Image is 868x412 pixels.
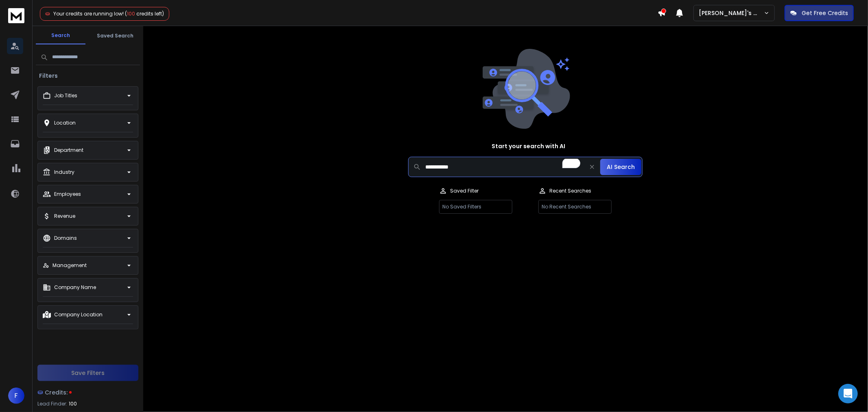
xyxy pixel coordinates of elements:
span: Credits: [45,388,68,397]
h1: Start your search with AI [492,142,565,150]
span: 100 [127,10,135,17]
textarea: To enrich screen reader interactions, please activate Accessibility in Grammarly extension settings [426,159,584,175]
p: Location [54,120,76,126]
p: Domains [54,235,77,241]
p: Job Titles [54,92,77,99]
span: Your credits are running low! [53,10,124,17]
button: Get Free Credits [785,5,854,21]
span: 100 [69,401,77,407]
p: Company Location [54,311,103,318]
p: [PERSON_NAME]'s Workspace [699,9,764,17]
a: Credits: [37,384,138,401]
p: Get Free Credits [802,9,848,17]
p: Department [54,147,83,153]
p: Management [52,262,87,269]
p: Industry [54,169,74,175]
p: No Saved Filters [439,200,512,214]
img: logo [8,8,24,23]
button: F [8,388,24,404]
p: Company Name [54,284,96,291]
p: Employees [54,191,81,197]
p: Recent Searches [550,188,592,194]
p: Lead Finder: [37,401,67,407]
span: ( credits left) [125,10,164,17]
p: No Recent Searches [538,200,612,214]
p: Saved Filter [450,188,479,194]
div: Open Intercom Messenger [838,384,858,403]
button: Saved Search [90,28,140,44]
h3: Filters [36,72,61,80]
img: image [481,49,570,129]
button: AI Search [600,159,641,175]
button: Search [36,27,85,44]
p: Revenue [54,213,75,219]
